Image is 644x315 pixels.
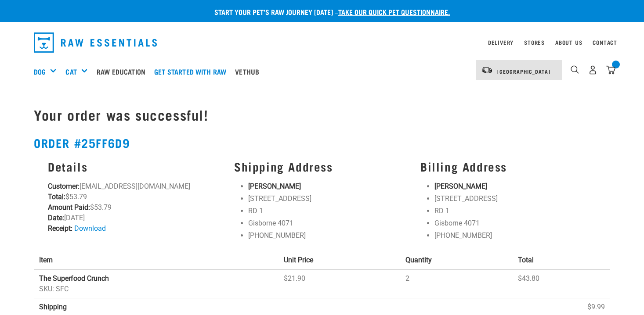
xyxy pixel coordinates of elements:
[65,66,76,77] a: Cat
[48,224,72,233] strong: Receipt:
[248,182,301,190] strong: [PERSON_NAME]
[48,160,224,173] h3: Details
[48,203,90,211] strong: Amount Paid:
[248,193,410,204] li: [STREET_ADDRESS]
[434,193,596,204] li: [STREET_ADDRESS]
[34,66,46,77] a: Dog
[497,70,550,73] span: [GEOGRAPHIC_DATA]
[279,251,400,269] th: Unit Price
[234,160,410,173] h3: Shipping Address
[420,160,596,173] h3: Billing Address
[43,154,229,246] div: [EMAIL_ADDRESS][DOMAIN_NAME] $53.79 $53.79 [DATE]
[94,54,152,89] a: Raw Education
[488,41,514,44] a: Delivery
[434,182,487,190] strong: [PERSON_NAME]
[400,251,513,269] th: Quantity
[606,65,615,75] img: home-icon@2x.png
[279,269,400,298] td: $21.90
[248,218,410,229] li: Gisborne 4071
[588,65,597,75] img: user.png
[593,41,617,44] a: Contact
[233,54,266,89] a: Vethub
[524,41,545,44] a: Stores
[400,269,513,298] td: 2
[39,303,67,311] strong: Shipping
[34,251,279,269] th: Item
[248,206,410,216] li: RD 1
[513,269,610,298] td: $43.80
[34,269,279,298] td: SKU: SFC
[48,182,80,190] strong: Customer:
[481,66,493,74] img: van-moving.png
[555,41,582,44] a: About Us
[34,136,610,150] h2: Order #25ff6d9
[39,274,109,283] strong: The Superfood Crunch
[338,10,450,14] a: take our quick pet questionnaire.
[513,251,610,269] th: Total
[34,107,610,122] h1: Your order was successful!
[74,224,106,233] a: Download
[48,214,64,222] strong: Date:
[27,29,617,56] nav: dropdown navigation
[434,230,596,241] li: [PHONE_NUMBER]
[34,32,157,53] img: Raw Essentials Logo
[48,193,65,201] strong: Total:
[248,230,410,241] li: [PHONE_NUMBER]
[571,65,579,74] img: home-icon-1@2x.png
[434,206,596,216] li: RD 1
[152,54,233,89] a: Get started with Raw
[434,218,596,229] li: Gisborne 4071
